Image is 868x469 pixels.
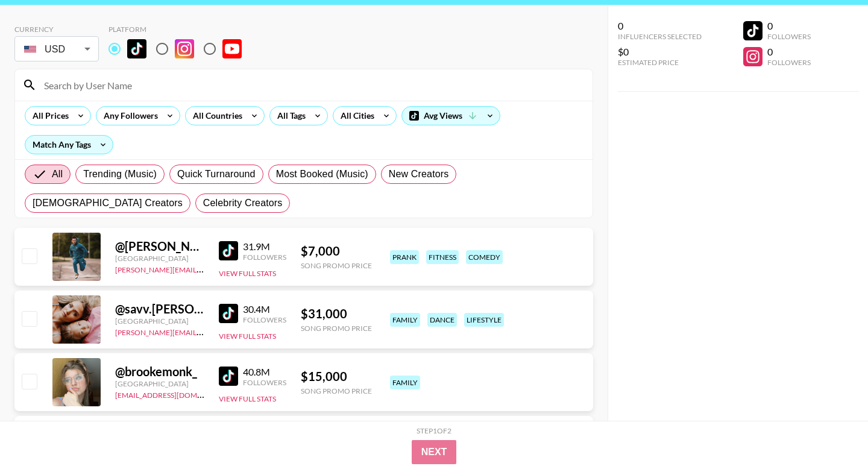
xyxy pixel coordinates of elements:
[25,136,113,154] div: Match Any Tags
[618,32,702,41] div: Influencers Selected
[390,313,420,327] div: family
[767,32,811,41] div: Followers
[301,306,372,321] div: $ 31,000
[115,388,236,400] a: [EMAIL_ADDRESS][DOMAIN_NAME]
[243,315,286,324] div: Followers
[767,20,811,32] div: 0
[115,326,294,337] a: [PERSON_NAME][EMAIL_ADDRESS][DOMAIN_NAME]
[618,20,702,32] div: 0
[219,304,238,323] img: TikTok
[276,167,368,181] span: Most Booked (Music)
[301,386,372,395] div: Song Promo Price
[203,196,283,210] span: Celebrity Creators
[767,46,811,58] div: 0
[219,241,238,260] img: TikTok
[301,244,372,259] div: $ 7,000
[390,250,419,264] div: prank
[618,58,702,67] div: Estimated Price
[243,303,286,315] div: 30.4M
[464,313,504,327] div: lifestyle
[219,394,276,403] button: View Full Stats
[301,369,372,384] div: $ 15,000
[115,316,204,326] div: [GEOGRAPHIC_DATA]
[618,46,702,58] div: $0
[115,254,204,263] div: [GEOGRAPHIC_DATA]
[33,196,183,210] span: [DEMOGRAPHIC_DATA] Creators
[466,250,503,264] div: comedy
[301,324,372,333] div: Song Promo Price
[219,332,276,341] button: View Full Stats
[17,39,96,60] div: USD
[270,107,308,125] div: All Tags
[115,301,204,316] div: @ savv.[PERSON_NAME]
[243,253,286,262] div: Followers
[175,39,194,58] img: Instagram
[243,366,286,378] div: 40.8M
[243,241,286,253] div: 31.9M
[83,167,157,181] span: Trending (Music)
[767,58,811,67] div: Followers
[96,107,160,125] div: Any Followers
[219,269,276,278] button: View Full Stats
[108,25,251,34] div: Platform
[25,107,71,125] div: All Prices
[427,313,457,327] div: dance
[412,440,457,464] button: Next
[115,379,204,388] div: [GEOGRAPHIC_DATA]
[37,75,585,95] input: Search by User Name
[390,376,420,389] div: family
[127,39,146,58] img: TikTok
[177,167,256,181] span: Quick Turnaround
[402,107,500,125] div: Avg Views
[52,167,63,181] span: All
[417,426,451,435] div: Step 1 of 2
[14,25,99,34] div: Currency
[301,261,372,270] div: Song Promo Price
[115,364,204,379] div: @ brookemonk_
[222,39,242,58] img: YouTube
[186,107,245,125] div: All Countries
[243,378,286,387] div: Followers
[389,167,449,181] span: New Creators
[426,250,459,264] div: fitness
[808,409,854,455] iframe: Drift Widget Chat Controller
[219,367,238,386] img: TikTok
[333,107,377,125] div: All Cities
[115,239,204,254] div: @ [PERSON_NAME].[PERSON_NAME]
[115,263,294,274] a: [PERSON_NAME][EMAIL_ADDRESS][DOMAIN_NAME]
